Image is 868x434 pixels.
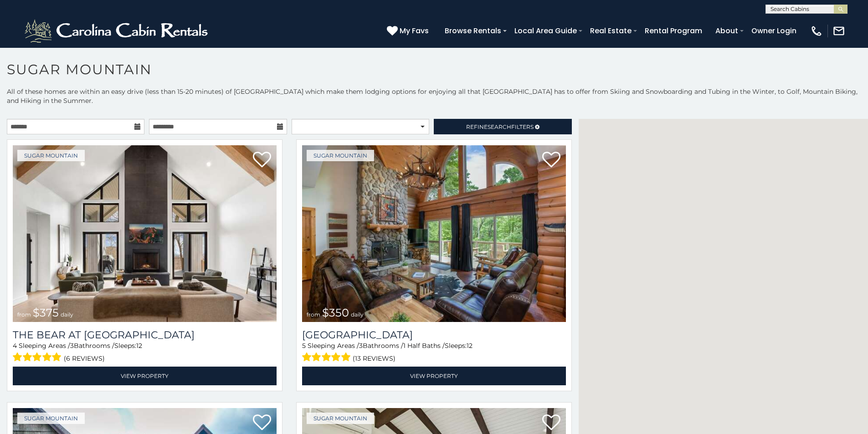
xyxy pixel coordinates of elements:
a: The Bear At Sugar Mountain from $375 daily [13,145,277,322]
span: Refine Filters [466,123,534,130]
a: Add to favorites [542,414,560,433]
a: Rental Program [640,23,707,39]
span: 5 [302,342,306,350]
a: Owner Login [747,23,801,39]
span: (6 reviews) [64,352,105,364]
a: Real Estate [586,23,636,39]
a: Add to favorites [253,414,271,433]
span: $375 [33,306,59,319]
img: Grouse Moor Lodge [302,145,566,322]
span: 4 [13,342,17,350]
img: White-1-2.png [23,17,212,45]
a: Browse Rentals [440,23,506,39]
span: 3 [359,342,363,350]
a: Sugar Mountain [307,150,374,161]
span: 12 [467,342,473,350]
a: Local Area Guide [510,23,581,39]
a: RefineSearchFilters [434,119,571,134]
h3: Grouse Moor Lodge [302,329,566,341]
span: from [17,311,31,318]
a: My Favs [387,25,431,37]
a: Sugar Mountain [17,150,85,161]
a: The Bear At [GEOGRAPHIC_DATA] [13,329,277,341]
a: Sugar Mountain [17,413,85,424]
span: Search [488,123,511,130]
img: The Bear At Sugar Mountain [13,145,277,322]
a: About [711,23,743,39]
a: View Property [302,367,566,385]
span: (13 reviews) [353,352,395,364]
h3: The Bear At Sugar Mountain [13,329,277,341]
a: View Property [13,367,277,385]
span: $350 [322,306,349,319]
span: daily [61,311,73,318]
span: 3 [70,342,74,350]
a: Sugar Mountain [307,413,374,424]
a: [GEOGRAPHIC_DATA] [302,329,566,341]
a: Add to favorites [253,151,271,170]
div: Sleeping Areas / Bathrooms / Sleeps: [13,341,277,364]
span: daily [351,311,364,318]
span: 12 [136,342,142,350]
span: 1 Half Baths / [403,342,445,350]
a: Add to favorites [542,151,560,170]
span: from [307,311,320,318]
a: Grouse Moor Lodge from $350 daily [302,145,566,322]
img: mail-regular-white.png [832,25,845,37]
img: phone-regular-white.png [810,25,823,37]
span: My Favs [400,25,429,36]
div: Sleeping Areas / Bathrooms / Sleeps: [302,341,566,364]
